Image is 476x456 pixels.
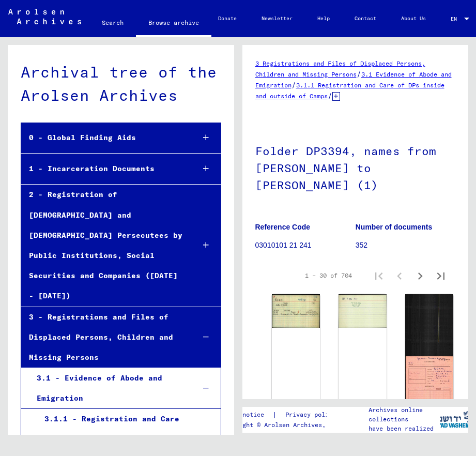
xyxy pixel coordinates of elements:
p: 03010101 21 241 [255,240,355,251]
a: Search [89,10,136,35]
p: The Arolsen Archives online collections [368,396,440,424]
h1: Folder DP3394, names from [PERSON_NAME] to [PERSON_NAME] (1) [255,127,456,207]
a: Browse archive [136,10,211,37]
button: First page [368,265,389,286]
p: have been realized in partnership with [368,424,440,443]
button: Next page [410,265,431,286]
a: 3.1.1 Registration and Care of DPs inside and outside of Camps [255,81,444,100]
button: Last page [431,265,451,286]
span: / [328,91,332,100]
span: EN [451,16,462,22]
p: 352 [356,240,455,251]
a: Help [305,6,342,31]
a: Privacy policy [277,409,348,420]
a: Donate [206,6,249,31]
div: 1 – 30 of 704 [305,271,352,280]
img: yv_logo.png [435,406,474,432]
div: Archival tree of the Arolsen Archives [21,60,221,107]
a: 3 Registrations and Files of Displaced Persons, Children and Missing Persons [255,59,425,78]
img: Arolsen_neg.svg [8,9,81,24]
div: 0 - Global Finding Aids [21,128,186,148]
div: 2 - Registration of [DEMOGRAPHIC_DATA] and [DEMOGRAPHIC_DATA] Persecutees by Public Institutions,... [21,185,186,306]
b: Reference Code [255,223,311,231]
div: | [221,409,348,420]
div: 1 - Incarceration Documents [21,159,186,179]
a: About Us [389,6,438,31]
p: Copyright © Arolsen Archives, 2021 [221,420,348,430]
img: 001.jpg [272,294,320,328]
a: Newsletter [249,6,305,31]
a: Contact [342,6,389,31]
a: Legal notice [221,409,272,420]
div: 3 - Registrations and Files of Displaced Persons, Children and Missing Persons [21,307,186,368]
div: 3.1 - Evidence of Abode and Emigration [29,368,187,408]
b: Number of documents [356,223,433,231]
span: / [357,69,361,79]
button: Previous page [389,265,410,286]
span: / [291,80,296,89]
img: 001.jpg [405,294,453,415]
img: 002.jpg [339,294,387,328]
